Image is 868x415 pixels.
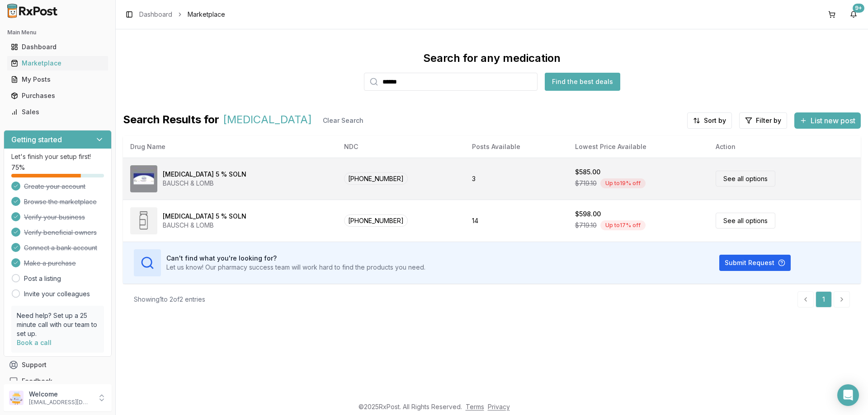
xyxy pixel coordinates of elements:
div: $585.00 [575,168,600,177]
button: List new post [794,112,861,129]
th: Lowest Price Available [568,136,708,158]
h2: Main Menu [7,29,108,36]
button: 9+ [846,7,861,22]
a: Marketplace [7,55,108,71]
span: Connect a bank account [24,243,97,252]
a: Invite your colleagues [24,289,90,298]
a: Privacy [488,403,510,410]
button: Sales [4,105,112,119]
button: Sort by [687,112,732,129]
span: [PHONE_NUMBER] [344,214,408,227]
div: 9+ [853,4,864,13]
a: Dashboard [139,10,172,19]
span: $719.10 [575,221,597,230]
span: Make a purchase [24,259,76,268]
a: Book a call [17,339,52,346]
div: Open Intercom Messenger [837,384,859,406]
span: Sort by [704,116,726,125]
span: Marketplace [188,10,225,19]
button: My Posts [4,72,112,87]
a: My Posts [7,71,108,88]
span: List new post [811,115,855,126]
th: Drug Name [123,136,337,158]
img: Xiidra 5 % SOLN [130,165,157,192]
div: Purchases [11,91,104,100]
p: Let's finish your setup first! [11,152,104,161]
button: Submit Request [719,255,791,271]
button: Clear Search [316,112,371,129]
div: Sales [11,107,104,117]
a: See all options [716,213,775,228]
th: Action [708,136,861,158]
span: [MEDICAL_DATA] [223,112,312,129]
div: Search for any medication [423,51,561,65]
button: Marketplace [4,56,112,70]
td: 14 [465,200,568,242]
p: Welcome [29,390,92,399]
button: Support [4,357,112,373]
button: Dashboard [4,40,112,54]
a: Terms [466,403,484,410]
a: List new post [794,117,861,126]
button: Find the best deals [545,73,620,91]
img: Xiidra 5 % SOLN [130,207,157,234]
div: $598.00 [575,210,601,219]
img: User avatar [9,391,24,405]
div: [MEDICAL_DATA] 5 % SOLN [163,212,246,221]
span: Create your account [24,182,85,191]
span: [PHONE_NUMBER] [344,173,408,185]
p: [EMAIL_ADDRESS][DOMAIN_NAME] [29,399,92,406]
span: $719.10 [575,179,597,188]
span: Browse the marketplace [24,197,97,206]
button: Purchases [4,89,112,103]
div: BAUSCH & LOMB [163,221,246,230]
nav: breadcrumb [139,10,225,19]
div: My Posts [11,75,104,84]
div: Up to 17 % off [600,220,646,230]
div: Dashboard [11,42,104,51]
span: Filter by [756,116,781,125]
p: Let us know! Our pharmacy success team will work hard to find the products you need. [166,263,425,272]
div: Up to 19 % off [600,178,646,188]
nav: pagination [797,291,850,308]
a: Sales [7,104,108,120]
th: Posts Available [465,136,568,158]
span: 75 % [11,163,25,172]
h3: Getting started [11,134,62,145]
button: Feedback [4,373,112,389]
div: Marketplace [11,59,104,68]
a: Purchases [7,88,108,104]
img: RxPost Logo [4,4,61,18]
div: BAUSCH & LOMB [163,179,246,188]
span: Verify your business [24,213,85,222]
a: 1 [816,291,832,308]
span: Search Results for [123,112,219,129]
a: Dashboard [7,39,108,55]
h3: Can't find what you're looking for? [166,254,425,263]
div: Showing 1 to 2 of 2 entries [134,295,205,304]
button: Filter by [739,112,787,129]
a: Post a listing [24,274,61,283]
span: Feedback [22,377,52,386]
div: [MEDICAL_DATA] 5 % SOLN [163,170,246,179]
span: Verify beneficial owners [24,228,97,237]
th: NDC [337,136,465,158]
a: See all options [716,171,775,187]
p: Need help? Set up a 25 minute call with our team to set up. [17,311,99,338]
td: 3 [465,158,568,200]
